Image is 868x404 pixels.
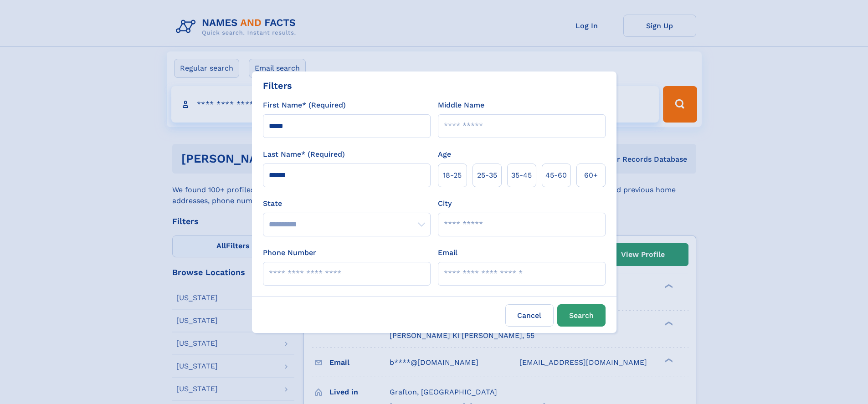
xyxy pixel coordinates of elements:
[584,170,598,181] span: 60+
[263,100,346,111] label: First Name* (Required)
[443,170,462,181] span: 18‑25
[263,149,345,160] label: Last Name* (Required)
[557,304,606,327] button: Search
[263,79,292,92] div: Filters
[438,100,484,111] label: Middle Name
[438,247,457,258] label: Email
[263,198,431,209] label: State
[263,247,316,258] label: Phone Number
[438,149,451,160] label: Age
[477,170,497,181] span: 25‑35
[545,170,567,181] span: 45‑60
[511,170,532,181] span: 35‑45
[505,304,554,327] label: Cancel
[438,198,452,209] label: City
